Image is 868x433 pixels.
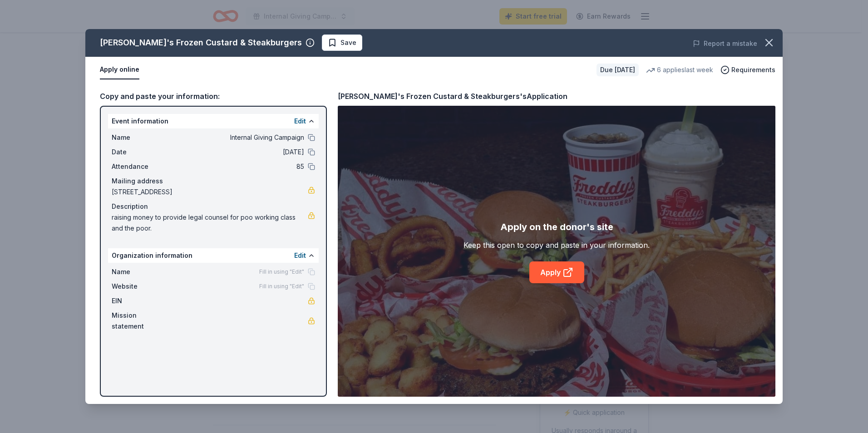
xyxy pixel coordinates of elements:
[112,147,173,157] span: Date
[112,187,308,197] span: [STREET_ADDRESS]
[646,64,713,75] div: 6 applies last week
[112,212,308,234] span: raising money to provide legal counsel for poo working class and the poor.
[112,132,173,143] span: Name
[322,34,362,51] button: Save
[259,268,304,276] span: Fill in using "Edit"
[112,281,173,292] span: Website
[259,283,304,290] span: Fill in using "Edit"
[597,64,639,76] div: Due [DATE]
[112,266,173,277] span: Name
[294,250,306,261] button: Edit
[173,161,304,172] span: 85
[108,248,319,263] div: Organization information
[100,90,327,102] div: Copy and paste your information:
[338,90,567,102] div: [PERSON_NAME]'s Frozen Custard & Steakburgers's Application
[731,64,775,75] span: Requirements
[464,240,650,251] div: Keep this open to copy and paste in your information.
[112,161,173,172] span: Attendance
[500,220,613,234] div: Apply on the donor's site
[294,116,306,127] button: Edit
[112,310,173,332] span: Mission statement
[112,295,173,306] span: EIN
[173,132,304,143] span: Internal Giving Campaign
[100,60,139,79] button: Apply online
[108,114,319,128] div: Event information
[112,201,315,212] div: Description
[340,37,356,48] span: Save
[100,35,302,50] div: [PERSON_NAME]'s Frozen Custard & Steakburgers
[173,147,304,157] span: [DATE]
[720,64,775,75] button: Requirements
[529,261,584,283] a: Apply
[112,176,315,187] div: Mailing address
[693,38,757,49] button: Report a mistake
